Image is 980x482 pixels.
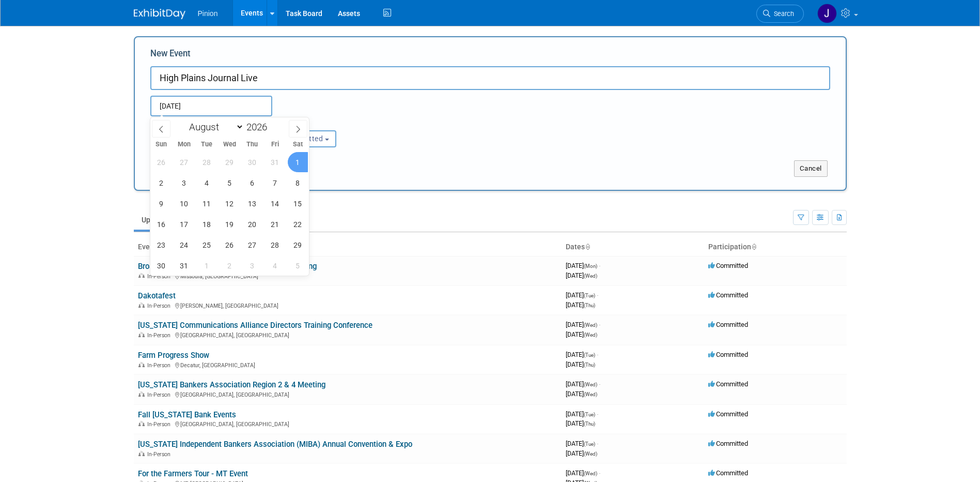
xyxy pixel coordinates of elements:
span: Committed [708,410,748,418]
span: (Tue) [584,352,595,358]
span: (Wed) [584,382,597,387]
label: New Event [150,48,191,64]
span: (Wed) [584,322,597,328]
span: August 28, 2026 [265,235,285,255]
span: [DATE] [566,330,597,338]
a: Broadband [US_STATE] Annual Membership Meeting [138,262,317,271]
span: - [599,321,600,328]
span: August 16, 2026 [151,214,172,234]
img: In-Person Event [138,451,145,456]
span: [DATE] [566,440,598,447]
span: (Tue) [584,441,595,447]
span: August 1, 2026 [288,152,308,172]
span: [DATE] [566,410,598,418]
span: - [597,440,598,447]
span: August 31, 2026 [174,255,194,276]
span: August 20, 2026 [242,214,262,234]
div: Missoula, [GEOGRAPHIC_DATA] [138,272,557,280]
div: [PERSON_NAME], [GEOGRAPHIC_DATA] [138,301,557,309]
span: - [599,262,600,269]
img: In-Person Event [138,273,145,278]
img: In-Person Event [138,421,145,426]
span: July 29, 2026 [220,152,240,172]
span: August 6, 2026 [242,173,262,193]
span: August 17, 2026 [174,214,194,234]
a: [US_STATE] Independent Bankers Association (MIBA) Annual Convention & Expo [138,440,412,449]
span: Committed [708,440,748,447]
span: September 1, 2026 [197,255,217,276]
span: August 22, 2026 [288,214,308,234]
span: Committed [708,291,748,299]
th: Dates [562,238,704,256]
span: Search [770,10,794,18]
span: [DATE] [566,449,597,457]
span: (Wed) [584,471,597,476]
span: [DATE] [566,291,598,299]
span: Pinion [198,9,218,18]
span: [DATE] [566,419,595,427]
span: (Wed) [584,273,597,279]
span: August 7, 2026 [265,173,285,193]
span: (Wed) [584,391,597,397]
input: Year [244,121,275,133]
span: July 28, 2026 [197,152,217,172]
span: August 18, 2026 [197,214,217,234]
span: August 23, 2026 [151,235,172,255]
span: Committed [708,351,748,358]
span: In-Person [147,451,174,458]
span: September 2, 2026 [220,255,240,276]
div: [GEOGRAPHIC_DATA], [GEOGRAPHIC_DATA] [138,390,557,398]
span: (Wed) [584,332,597,338]
span: August 14, 2026 [265,193,285,214]
span: Thu [241,141,263,148]
th: Participation [704,238,847,256]
span: August 19, 2026 [220,214,240,234]
span: August 12, 2026 [220,193,240,214]
span: September 5, 2026 [288,255,308,276]
div: [GEOGRAPHIC_DATA], [GEOGRAPHIC_DATA] [138,330,557,339]
span: In-Person [147,303,174,309]
a: Dakotafest [138,291,176,300]
div: Attendance / Format: [150,116,251,130]
span: [DATE] [566,321,600,328]
a: Sort by Start Date [585,243,590,251]
span: July 26, 2026 [151,152,172,172]
span: (Tue) [584,293,595,298]
span: Committed [708,469,748,477]
span: In-Person [147,391,174,398]
span: [DATE] [566,469,600,477]
span: August 13, 2026 [242,193,262,214]
span: In-Person [147,273,174,280]
span: - [597,351,598,358]
img: In-Person Event [138,332,145,337]
span: (Thu) [584,421,595,427]
span: August 21, 2026 [265,214,285,234]
a: Farm Progress Show [138,351,209,360]
span: August 11, 2026 [197,193,217,214]
div: Participation: [266,116,366,130]
span: In-Person [147,421,174,428]
span: Sun [150,141,173,148]
span: [DATE] [566,301,595,309]
a: [US_STATE] Communications Alliance Directors Training Conference [138,321,372,330]
span: (Thu) [584,362,595,368]
img: In-Person Event [138,303,145,308]
img: In-Person Event [138,391,145,397]
span: August 25, 2026 [197,235,217,255]
span: In-Person [147,362,174,369]
span: (Wed) [584,451,597,457]
span: August 3, 2026 [174,173,194,193]
span: Mon [173,141,195,148]
div: [GEOGRAPHIC_DATA], [GEOGRAPHIC_DATA] [138,419,557,428]
span: Committed [708,262,748,269]
span: August 10, 2026 [174,193,194,214]
span: July 31, 2026 [265,152,285,172]
span: [DATE] [566,380,600,388]
a: Fall [US_STATE] Bank Events [138,410,236,419]
span: August 26, 2026 [220,235,240,255]
a: Upcoming40 [134,210,194,230]
span: August 8, 2026 [288,173,308,193]
span: Fri [263,141,286,148]
span: August 5, 2026 [220,173,240,193]
span: Committed [708,380,748,388]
